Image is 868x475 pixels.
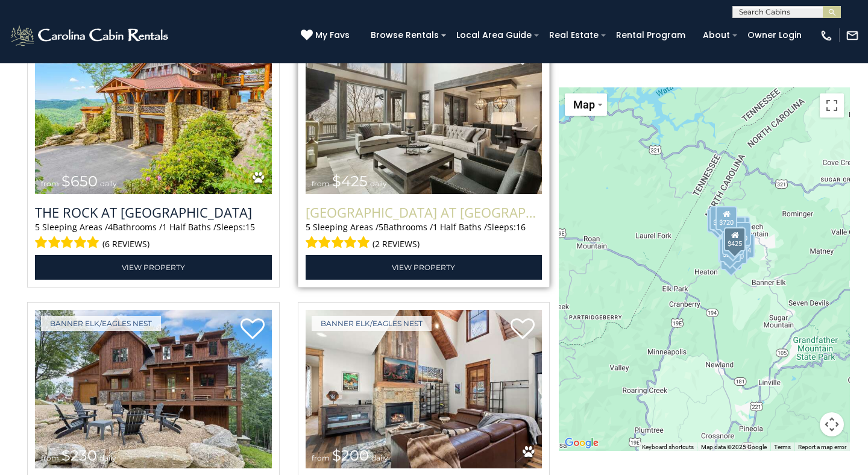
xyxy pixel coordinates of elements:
span: Map [573,98,595,111]
a: View Property [306,255,542,280]
div: $424 [732,234,754,258]
span: 5 [306,221,310,233]
a: The Rock at Eagles Nest from $650 daily [35,36,272,194]
div: $285 [706,208,728,232]
span: 4 [108,221,113,233]
span: from [41,453,59,462]
span: 5 [35,221,40,233]
a: The Bearly Inn at Eagles Nest from $230 daily [35,310,272,468]
span: 1 Half Baths / [433,221,487,233]
span: $425 [332,172,368,190]
span: daily [371,453,388,462]
h3: The Rock at Eagles Nest [35,203,272,221]
span: $650 [61,172,98,190]
div: $230 [729,222,750,246]
a: Owner Login [741,26,808,45]
img: phone-regular-white.png [820,29,833,42]
span: 1 Half Baths / [162,221,216,233]
span: My Favs [315,29,350,42]
span: 15 [245,221,255,233]
span: Map data ©2025 Google [701,443,767,450]
img: White-1-2.png [9,24,172,48]
a: Banner Elk/Eagles Nest [312,316,432,331]
button: Toggle fullscreen view [820,93,844,118]
img: mail-regular-white.png [846,29,859,42]
span: daily [100,179,117,188]
span: from [312,453,330,462]
a: Report a map error [798,443,846,450]
a: Local Area Guide [450,26,538,45]
a: Real Estate [543,26,605,45]
a: Open this area in Google Maps (opens a new window) [562,435,602,451]
span: from [41,179,59,188]
a: Terms (opens in new tab) [774,443,791,450]
img: Red Hawk Creek at Eagles Nest [306,310,542,468]
a: Browse Rentals [365,26,445,45]
span: 16 [516,221,526,233]
h3: Sunset Ridge Hideaway at Eagles Nest [306,203,542,221]
img: Sunset Ridge Hideaway at Eagles Nest [306,36,542,194]
span: daily [99,453,116,462]
span: 5 [379,221,383,233]
span: (6 reviews) [102,236,149,252]
div: $305 [717,239,739,263]
div: Sleeping Areas / Bathrooms / Sleeps: [306,221,542,252]
button: Change map style [565,93,607,116]
a: Banner Elk/Eagles Nest [41,316,161,331]
a: My Favs [301,29,353,42]
div: Sleeping Areas / Bathrooms / Sleeps: [35,221,272,252]
a: Add to favorites [511,317,535,342]
div: $650 [722,231,743,255]
img: The Bearly Inn at Eagles Nest [35,310,272,468]
div: $720 [715,206,737,230]
div: $230 [719,237,741,262]
span: (2 reviews) [373,236,420,252]
div: $425 [724,227,746,251]
div: $250 [725,240,747,264]
div: $215 [720,245,742,269]
span: $230 [61,447,97,464]
a: About [697,26,736,45]
a: The Rock at [GEOGRAPHIC_DATA] [35,203,272,221]
a: Red Hawk Creek at Eagles Nest from $200 daily [306,310,542,468]
a: Rental Program [610,26,691,45]
img: Google [562,435,602,451]
span: from [312,179,330,188]
a: Sunset Ridge Hideaway at Eagles Nest from $425 daily [306,36,542,194]
a: Add to favorites [241,317,265,342]
button: Map camera controls [820,412,844,436]
button: Keyboard shortcuts [642,442,694,451]
span: $200 [332,447,369,464]
img: The Rock at Eagles Nest [35,36,272,194]
a: View Property [35,255,272,280]
div: $265 [709,206,731,230]
a: [GEOGRAPHIC_DATA] at [GEOGRAPHIC_DATA] [306,203,542,221]
span: daily [370,179,387,188]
